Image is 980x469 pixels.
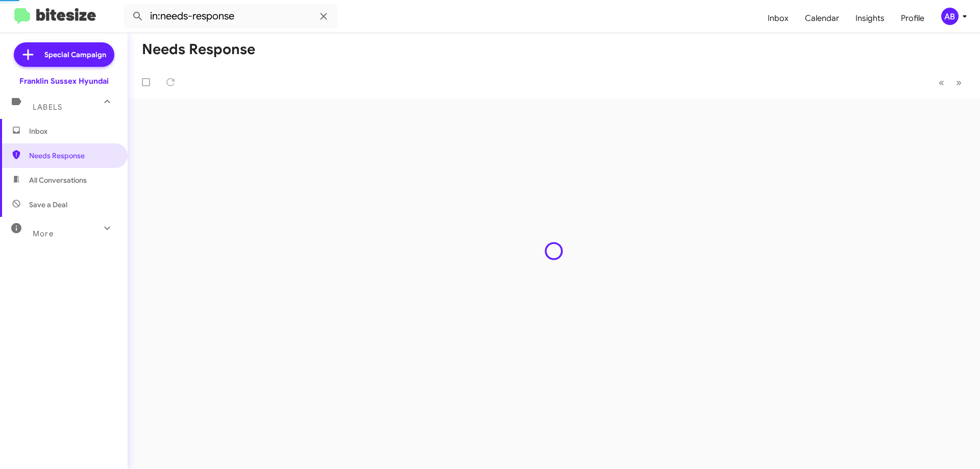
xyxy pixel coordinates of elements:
span: Inbox [29,126,116,136]
button: AB [933,8,969,25]
button: Next [950,72,968,93]
a: Calendar [797,4,847,33]
span: » [956,76,962,89]
span: Labels [33,103,62,112]
span: Needs Response [29,151,116,161]
button: Previous [933,72,950,93]
span: All Conversations [29,175,87,185]
span: « [939,76,944,89]
a: Profile [893,4,933,33]
nav: Page navigation example [933,72,968,93]
h1: Needs Response [142,41,255,58]
a: Inbox [759,4,797,33]
span: More [33,229,54,238]
div: AB [941,8,959,25]
span: Save a Deal [29,200,67,210]
div: Franklin Sussex Hyundai [19,76,109,86]
a: Special Campaign [14,42,114,67]
a: Insights [847,4,893,33]
input: Search [124,4,338,29]
span: Special Campaign [44,50,106,60]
